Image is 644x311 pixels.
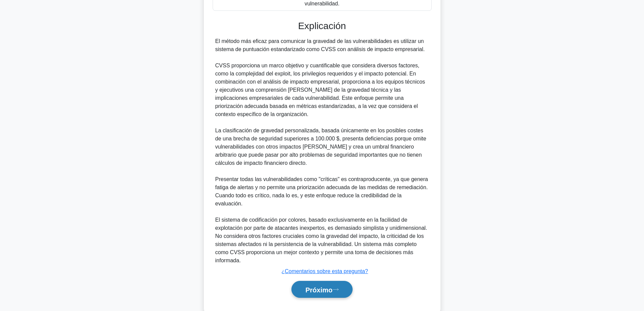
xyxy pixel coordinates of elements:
font: CVSS proporciona un marco objetivo y cuantificable que considera diversos factores, como la compl... [215,63,425,117]
font: Explicación [298,21,346,31]
font: Presentar todas las vulnerabilidades como "críticas" es contraproducente, ya que genera fatiga de... [215,176,428,206]
button: Próximo [291,281,352,298]
a: ¿Comentarios sobre esta pregunta? [281,268,368,274]
font: El sistema de codificación por colores, basado exclusivamente en la facilidad de explotación por ... [215,217,427,263]
font: Próximo [305,286,332,293]
font: El método más eficaz para comunicar la gravedad de las vulnerabilidades es utilizar un sistema de... [215,38,425,52]
font: La clasificación de gravedad personalizada, basada únicamente en los posibles costes de una brech... [215,128,426,166]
